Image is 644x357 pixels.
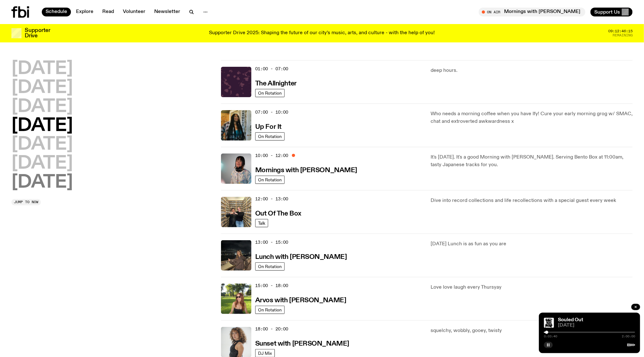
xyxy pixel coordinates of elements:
span: 13:00 - 15:00 [255,239,288,245]
a: Arvos with [PERSON_NAME] [255,296,346,304]
a: Sunset with [PERSON_NAME] [255,339,349,347]
span: 0:03:40 [544,335,557,338]
img: Lizzie Bowles is sitting in a bright green field of grass, with dark sunglasses and a black top. ... [221,284,251,314]
a: On Rotation [255,306,285,314]
span: Jump to now [14,200,38,204]
a: On Rotation [255,89,285,97]
span: Remaining [613,34,633,37]
a: Lunch with [PERSON_NAME] [255,253,347,260]
button: Jump to now [11,199,41,205]
span: 10:00 - 12:00 [255,153,288,159]
p: Supporter Drive 2025: Shaping the future of our city’s music, arts, and culture - with the help o... [209,30,435,36]
button: [DATE] [11,60,73,78]
span: On Rotation [258,91,282,95]
button: [DATE] [11,79,73,97]
span: 09:12:46:15 [608,29,633,33]
p: Love love laugh every Thursyay [431,284,633,291]
img: Ify - a Brown Skin girl with black braided twists, looking up to the side with her tongue stickin... [221,110,251,141]
h3: Sunset with [PERSON_NAME] [255,341,349,347]
span: 07:00 - 10:00 [255,109,288,115]
span: On Rotation [258,307,282,312]
p: Who needs a morning coffee when you have Ify! Cure your early morning grog w/ SMAC, chat and extr... [431,110,633,125]
a: The Allnighter [255,79,297,87]
a: Out Of The Box [255,209,301,217]
span: Support Us [594,9,620,15]
button: On AirMornings with [PERSON_NAME] [479,8,585,16]
a: On Rotation [255,176,285,184]
button: Support Us [590,8,633,16]
span: 12:00 - 13:00 [255,196,288,202]
a: Mornings with [PERSON_NAME] [255,166,357,174]
a: Souled Out [558,317,583,323]
span: On Rotation [258,134,282,139]
button: [DATE] [11,98,73,116]
a: Volunteer [119,8,149,16]
img: Izzy Page stands above looking down at Opera Bar. She poses in front of the Harbour Bridge in the... [221,240,251,271]
img: Kana Frazer is smiling at the camera with her head tilted slightly to her left. She wears big bla... [221,153,251,184]
p: Dive into record collections and life recollections with a special guest every week [431,197,633,204]
h3: Out Of The Box [255,210,301,217]
a: On Rotation [255,262,285,271]
p: squelchy, wobbly, gooey, twisty [431,327,633,335]
button: [DATE] [11,117,73,135]
h3: Lunch with [PERSON_NAME] [255,254,347,260]
h3: Supporter Drive [25,28,50,39]
span: Talk [258,221,265,225]
h3: The Allnighter [255,80,297,87]
span: 18:00 - 20:00 [255,326,288,332]
a: Explore [72,8,97,16]
button: [DATE] [11,174,73,191]
span: 2:00:00 [622,335,635,338]
button: [DATE] [11,136,73,153]
span: [DATE] [558,323,635,328]
p: deep hours. [431,67,633,74]
h3: Arvos with [PERSON_NAME] [255,297,346,304]
a: Up For It [255,122,281,130]
img: Matt and Kate stand in the music library and make a heart shape with one hand each. [221,197,251,227]
span: DJ Mix [258,351,272,355]
a: Talk [255,219,268,227]
button: [DATE] [11,155,73,172]
span: On Rotation [258,177,282,182]
p: It's [DATE]. It's a good Morning with [PERSON_NAME]. Serving Bento Box at 11:00am, tasty Japanese... [431,153,633,169]
p: [DATE] Lunch is as fun as you are [431,240,633,248]
h3: Up For It [255,124,281,130]
a: Schedule [42,8,71,16]
a: On Rotation [255,132,285,141]
a: Read [98,8,118,16]
span: 15:00 - 18:00 [255,283,288,289]
span: 01:00 - 07:00 [255,66,288,72]
span: On Rotation [258,264,282,269]
h3: Mornings with [PERSON_NAME] [255,167,357,174]
a: Newsletter [150,8,184,16]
